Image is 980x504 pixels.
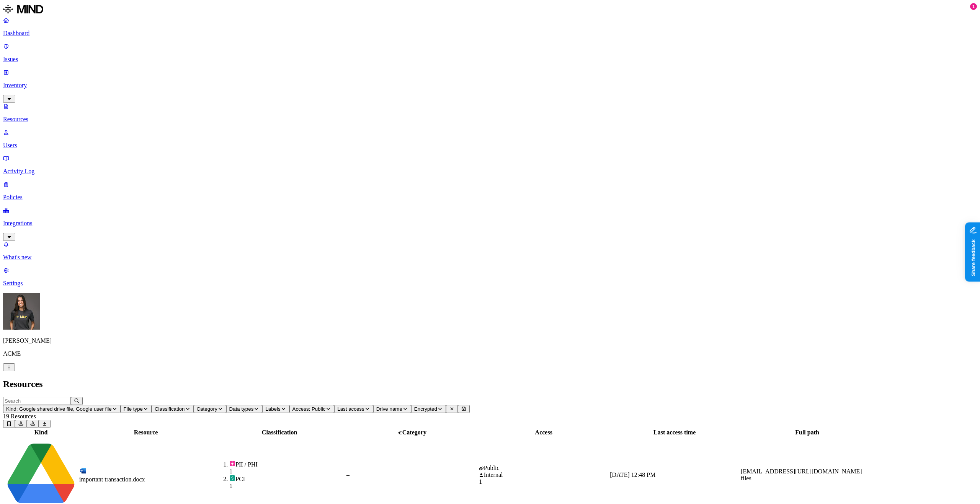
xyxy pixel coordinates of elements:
[3,207,977,240] a: Integrations
[79,467,87,475] img: microsoft-word.svg
[3,56,977,63] p: Issues
[414,406,437,412] span: Encrypted
[3,379,977,389] h2: Resources
[3,194,977,201] p: Policies
[3,293,40,330] img: Gal Cohen
[3,3,43,15] img: MIND
[3,43,977,63] a: Issues
[3,142,977,149] p: Users
[3,69,977,102] a: Inventory
[124,406,143,412] span: File type
[610,429,739,436] div: Last access time
[741,468,874,482] div: [EMAIL_ADDRESS][URL][DOMAIN_NAME] files
[346,471,350,478] span: –
[3,254,977,261] p: What's new
[229,475,345,483] div: PCI
[4,429,78,436] div: Kind
[3,82,977,89] p: Inventory
[970,3,977,10] div: 1
[3,103,977,123] a: Resources
[3,181,977,201] a: Policies
[265,406,280,412] span: Labels
[3,129,977,149] a: Users
[6,406,112,412] span: Kind: Google shared drive file, Google user file
[3,168,977,175] p: Activity Log
[3,350,977,357] p: ACME
[3,30,977,37] p: Dashboard
[197,406,217,412] span: Category
[229,406,254,412] span: Data types
[3,397,71,405] input: Search
[479,478,608,485] div: 1
[229,483,345,489] div: 1
[229,460,235,467] img: pii.svg
[741,429,874,436] div: Full path
[3,267,977,287] a: Settings
[3,155,977,175] a: Activity Log
[376,406,402,412] span: Drive name
[3,3,977,17] a: MIND
[3,17,977,37] a: Dashboard
[3,241,977,261] a: What's new
[3,116,977,123] p: Resources
[3,220,977,227] p: Integrations
[292,406,326,412] span: Access: Public
[3,280,977,287] p: Settings
[479,465,608,471] div: Public
[229,468,345,475] div: 1
[229,460,345,468] div: PII / PHI
[229,475,235,481] img: pci.svg
[79,429,212,436] div: Resource
[479,429,608,436] div: Access
[79,476,212,483] div: important transaction.docx
[214,429,345,436] div: Classification
[402,429,426,436] span: Category
[479,471,608,478] div: Internal
[610,471,655,478] span: [DATE] 12:48 PM
[3,413,36,419] span: 19 Resources
[337,406,364,412] span: Last access
[155,406,185,412] span: Classification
